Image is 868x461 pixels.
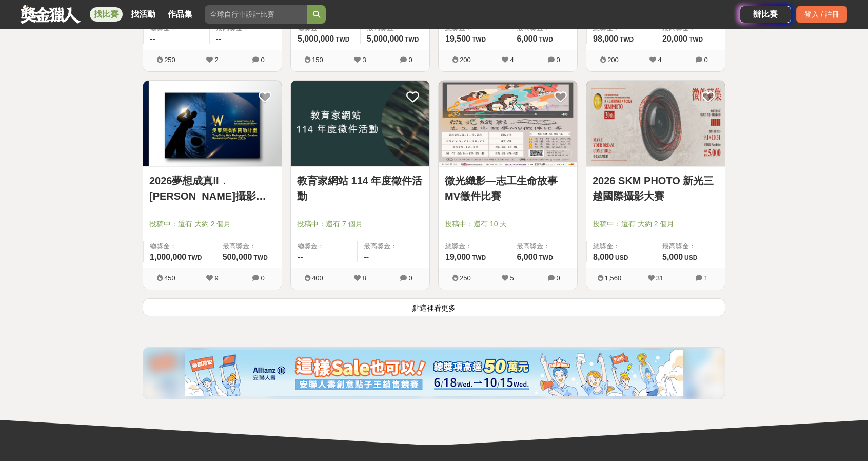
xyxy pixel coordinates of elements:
span: 0 [261,274,264,282]
span: 3 [362,56,366,64]
span: 總獎金： [445,241,504,252]
a: 2026 SKM PHOTO 新光三越國際攝影大賽 [593,173,719,204]
span: 0 [261,56,264,64]
span: TWD [620,36,634,43]
span: 6,000 [517,34,537,43]
div: 登入 / 註冊 [796,6,847,23]
button: 點這裡看更多 [143,298,725,316]
span: 最高獎金： [662,241,719,252]
span: 5 [510,274,514,282]
span: 0 [408,274,412,282]
span: 投稿中：還有 大約 2 個月 [593,219,719,229]
span: 8,000 [593,253,614,261]
span: 5,000 [662,253,683,261]
span: 0 [704,56,707,64]
span: 250 [164,56,175,64]
span: 0 [556,274,560,282]
span: USD [615,254,628,261]
span: 450 [164,274,175,282]
span: 總獎金： [593,241,649,252]
a: 辦比賽 [740,6,791,23]
span: TWD [405,36,419,43]
span: TWD [472,36,486,43]
span: 5,000,000 [367,34,403,43]
span: -- [364,253,369,261]
span: TWD [539,36,553,43]
a: 微光織影—志工生命故事MV徵件比賽 [445,173,571,204]
span: TWD [254,254,268,261]
span: 最高獎金： [223,241,275,252]
img: Cover Image [143,81,282,166]
span: 6,000 [517,253,537,261]
span: 投稿中：還有 10 天 [445,219,571,229]
a: Cover Image [291,81,429,167]
span: 總獎金： [150,241,210,252]
img: cf4fb443-4ad2-4338-9fa3-b46b0bf5d316.png [185,350,683,396]
span: 最高獎金： [517,241,571,252]
span: TWD [188,254,202,261]
a: 作品集 [164,7,196,22]
input: 全球自行車設計比賽 [205,5,307,24]
span: 500,000 [223,253,252,261]
span: TWD [689,36,703,43]
span: -- [298,253,303,261]
span: 2 [214,56,218,64]
span: 400 [312,274,323,282]
span: 200 [607,56,619,64]
img: Cover Image [439,81,577,166]
span: 250 [460,274,471,282]
span: 5,000,000 [298,34,334,43]
span: 1,000,000 [150,253,186,261]
span: TWD [472,254,486,261]
span: 投稿中：還有 7 個月 [297,219,423,229]
span: 總獎金： [298,241,351,252]
span: 20,000 [662,34,687,43]
span: 投稿中：還有 大約 2 個月 [149,219,275,229]
a: 找活動 [127,7,160,22]
img: Cover Image [291,81,429,166]
span: 98,000 [593,34,618,43]
span: 1 [704,274,707,282]
span: TWD [539,254,553,261]
a: Cover Image [586,81,725,167]
span: 0 [408,56,412,64]
span: -- [216,34,222,43]
span: -- [150,34,155,43]
span: 9 [214,274,218,282]
a: 2026夢想成真II．[PERSON_NAME]攝影贊助計畫 [149,173,275,204]
span: 8 [362,274,366,282]
a: Cover Image [439,81,577,167]
span: 0 [556,56,560,64]
span: 1,560 [605,274,622,282]
a: 教育家網站 114 年度徵件活動 [297,173,423,204]
a: 找比賽 [90,7,123,22]
span: 200 [460,56,471,64]
span: 最高獎金： [364,241,424,252]
img: Cover Image [586,81,725,166]
span: USD [684,254,697,261]
span: 150 [312,56,323,64]
span: 31 [656,274,663,282]
span: 19,500 [445,34,470,43]
span: 4 [658,56,661,64]
span: TWD [336,36,349,43]
span: 19,000 [445,253,470,261]
a: Cover Image [143,81,282,167]
span: 4 [510,56,514,64]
